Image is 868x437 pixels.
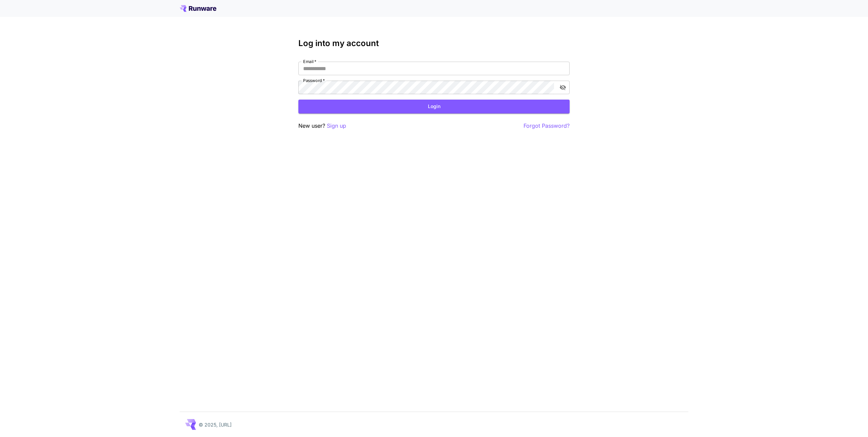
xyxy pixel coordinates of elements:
[298,39,570,48] h3: Log into my account
[298,100,570,113] button: Login
[199,421,232,428] p: © 2025, [URL]
[303,78,325,83] label: Password
[327,122,346,130] button: Sign up
[557,81,569,93] button: toggle password visibility
[298,122,346,130] p: New user?
[524,122,570,130] button: Forgot Password?
[303,59,316,64] label: Email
